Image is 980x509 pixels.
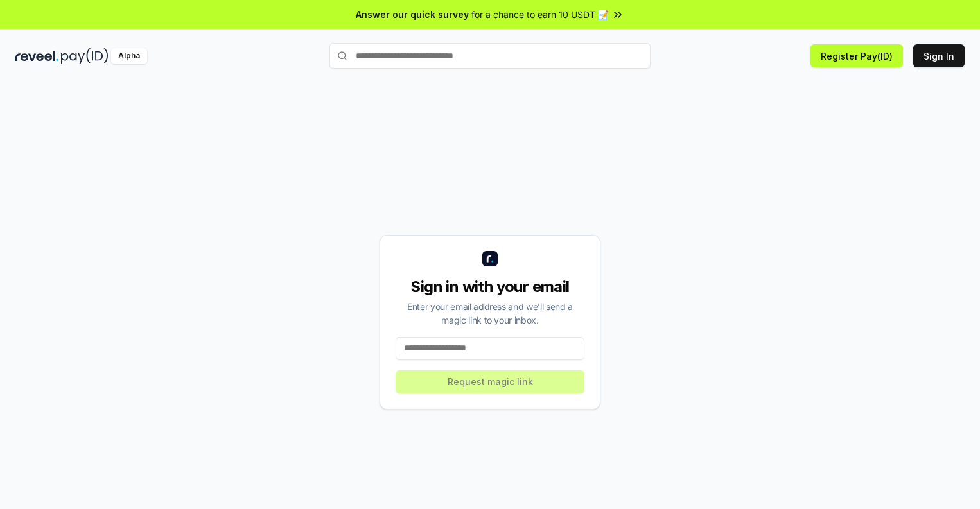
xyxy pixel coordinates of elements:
img: reveel_dark [15,48,58,64]
img: pay_id [61,48,109,64]
span: Answer our quick survey [356,8,469,21]
img: logo_small [482,251,498,266]
div: Sign in with your email [396,277,584,297]
span: for a chance to earn 10 USDT 📝 [471,8,609,21]
button: Register Pay(ID) [810,44,903,67]
button: Sign In [913,44,965,67]
div: Alpha [111,48,147,64]
div: Enter your email address and we’ll send a magic link to your inbox. [396,300,584,327]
